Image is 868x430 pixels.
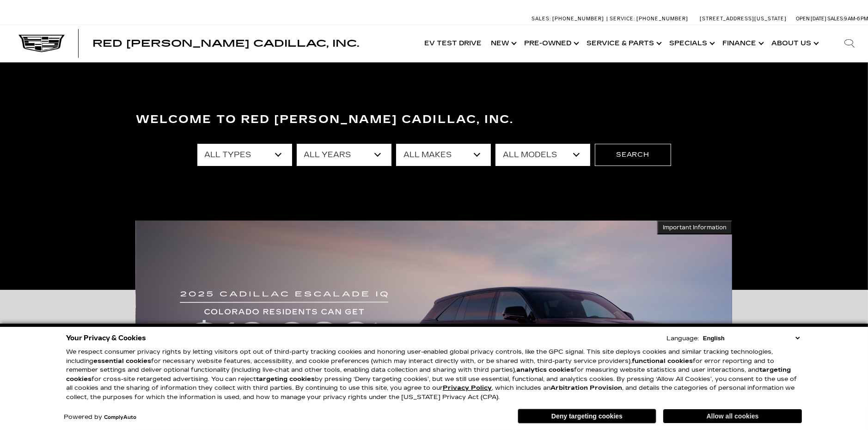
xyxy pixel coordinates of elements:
[844,16,868,22] span: 9 AM-6 PM
[663,409,802,423] button: Allow all cookies
[516,366,574,374] strong: analytics cookies
[92,39,359,48] a: Red [PERSON_NAME] Cadillac, Inc.
[518,409,656,424] button: Deny targeting cookies
[552,16,604,22] span: [PHONE_NUMBER]
[66,332,146,344] span: Your Privacy & Cookies
[104,415,136,420] a: ComplyAuto
[550,384,622,392] strong: Arbitration Provision
[93,357,151,365] strong: essential cookies
[18,35,65,52] img: Cadillac Dark Logo with Cadillac White Text
[256,375,315,383] strong: targeting cookies
[420,25,486,62] a: EV Test Drive
[532,16,551,22] span: Sales:
[632,357,693,365] strong: functional cookies
[197,144,292,166] select: Filter by type
[66,366,791,383] strong: targeting cookies
[92,38,359,49] span: Red [PERSON_NAME] Cadillac, Inc.
[136,111,732,129] h3: Welcome to Red [PERSON_NAME] Cadillac, Inc.
[532,16,606,21] a: Sales: [PHONE_NUMBER]
[582,25,665,62] a: Service & Parts
[718,25,767,62] a: Finance
[606,16,691,21] a: Service: [PHONE_NUMBER]
[495,144,590,166] select: Filter by model
[827,16,844,22] span: Sales:
[486,25,520,62] a: New
[610,16,635,22] span: Service:
[665,25,718,62] a: Specials
[66,348,802,402] p: We respect consumer privacy rights by letting visitors opt out of third-party tracking cookies an...
[297,144,391,166] select: Filter by year
[595,144,671,166] button: Search
[796,16,826,22] span: Open [DATE]
[636,16,688,22] span: [PHONE_NUMBER]
[663,224,727,231] span: Important Information
[64,414,136,420] div: Powered by
[767,25,822,62] a: About Us
[396,144,491,166] select: Filter by make
[520,25,582,62] a: Pre-Owned
[666,336,699,342] div: Language:
[443,384,492,392] a: Privacy Policy
[700,16,787,22] a: [STREET_ADDRESS][US_STATE]
[701,334,802,343] select: Language Select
